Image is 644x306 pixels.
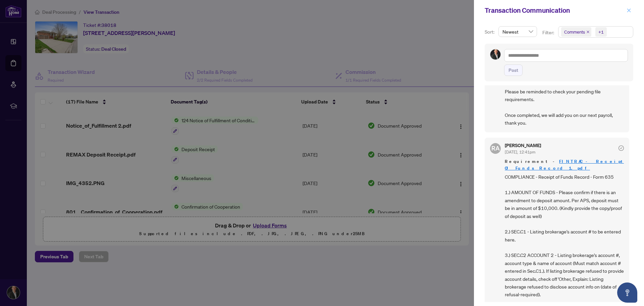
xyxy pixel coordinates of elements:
span: Newest [502,27,533,37]
div: Transaction Communication [485,5,625,15]
h5: [PERSON_NAME] [505,143,541,148]
span: close [586,30,590,34]
a: FINTRAC - Receipt Of Funds Record 1.pdf [505,159,624,171]
button: Post [504,64,523,76]
p: Filter: [542,29,555,36]
span: RA [491,143,500,153]
span: Requirement - [505,158,624,172]
span: Comments [564,29,585,35]
span: close [627,8,631,13]
span: COMPLIANCE - Receipt of Funds Record - Form 635 1.) AMOUNT OF FUNDS - Please confirm if there is ... [505,173,624,299]
div: +1 [598,29,604,35]
span: Comments [561,27,591,37]
span: Hi [PERSON_NAME], Please be reminded to check your pending file requirements. Once completed, we ... [505,72,624,127]
p: Sort: [485,28,496,36]
span: check-circle [619,145,624,151]
span: [DATE], 12:41pm [505,149,535,155]
img: Profile Icon [490,49,500,59]
button: Open asap [617,282,637,303]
